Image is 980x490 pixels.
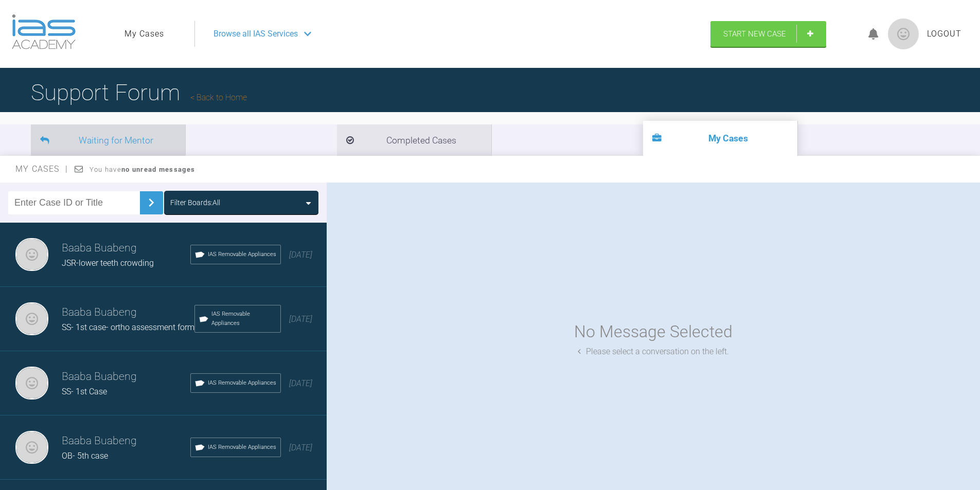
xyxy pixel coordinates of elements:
h3: Baaba Buabeng [62,432,190,450]
span: [DATE] [289,314,312,324]
li: Completed Cases [337,124,491,156]
img: logo-light.3e3ef733.png [12,14,76,49]
span: JSR-lower teeth crowding [62,258,154,268]
a: Back to Home [190,93,247,102]
a: Logout [927,27,961,41]
li: Waiting for Mentor [31,124,185,156]
img: Baaba Buabeng [15,238,48,271]
img: Baaba Buabeng [15,431,48,464]
span: [DATE] [289,250,312,260]
span: IAS Removable Appliances [211,310,276,328]
li: My Cases [643,121,797,156]
span: IAS Removable Appliances [208,250,276,259]
h3: Baaba Buabeng [62,304,194,321]
span: My Cases [15,164,68,174]
a: My Cases [124,27,164,41]
strong: no unread messages [121,166,195,173]
input: Enter Case ID or Title [8,191,140,214]
span: Start New Case [723,29,786,39]
span: OB- 5th case [62,451,108,461]
span: IAS Removable Appliances [208,443,276,452]
div: No Message Selected [574,319,733,345]
div: Filter Boards: All [170,197,220,208]
span: [DATE] [289,378,312,388]
h3: Baaba Buabeng [62,368,190,386]
span: You have [90,166,195,173]
img: Baaba Buabeng [15,302,48,335]
img: Baaba Buabeng [15,367,48,400]
img: profile.png [888,19,919,49]
span: SS- 1st Case [62,387,107,396]
span: Browse all IAS Services [213,27,298,41]
span: SS- 1st case- ortho assessment form [62,322,194,332]
a: Start New Case [710,21,826,47]
h1: Support Forum [31,75,247,111]
div: Please select a conversation on the left. [578,345,729,358]
span: IAS Removable Appliances [208,378,276,388]
h3: Baaba Buabeng [62,240,190,257]
span: [DATE] [289,443,312,452]
img: chevronRight.28bd32b0.svg [143,194,159,211]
